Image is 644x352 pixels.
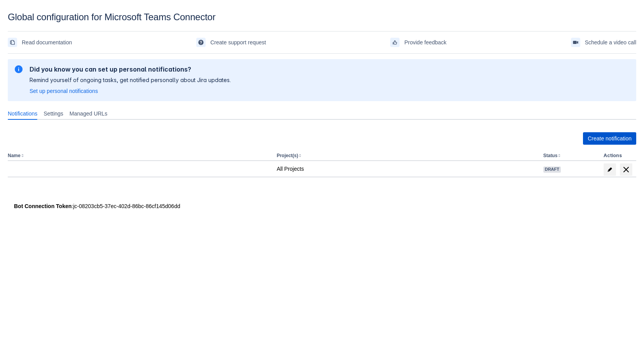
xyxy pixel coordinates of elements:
span: delete [621,165,631,174]
span: support [198,39,204,46]
span: Create notification [588,132,632,145]
h2: Did you know you can set up personal notifications? [30,65,231,73]
span: Draft [543,167,561,172]
a: Read documentation [8,36,72,49]
button: Status [543,153,558,158]
span: videoCall [572,39,579,46]
span: Managed URLs [70,110,107,117]
span: Create support request [210,36,266,49]
a: Create support request [196,36,266,49]
span: information [14,65,23,74]
span: Schedule a video call [585,36,636,49]
button: Create notification [583,132,636,145]
th: Actions [600,151,636,161]
span: Provide feedback [404,36,446,49]
span: edit [607,166,613,173]
div: : jc-08203cb5-37ec-402d-86bc-86cf145d06dd [14,202,630,210]
div: All Projects [277,165,537,173]
button: Project(s) [277,153,298,158]
span: Notifications [8,110,37,117]
p: Remind yourself of ongoing tasks, get notified personally about Jira updates. [30,76,231,84]
span: documentation [9,39,16,46]
span: Read documentation [22,36,72,49]
button: Name [8,153,21,158]
span: Settings [44,110,63,117]
div: Global configuration for Microsoft Teams Connector [8,12,636,23]
a: Provide feedback [390,36,446,49]
a: Set up personal notifications [30,87,98,95]
a: Schedule a video call [571,36,636,49]
span: feedback [392,39,398,46]
strong: Bot Connection Token [14,203,72,209]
